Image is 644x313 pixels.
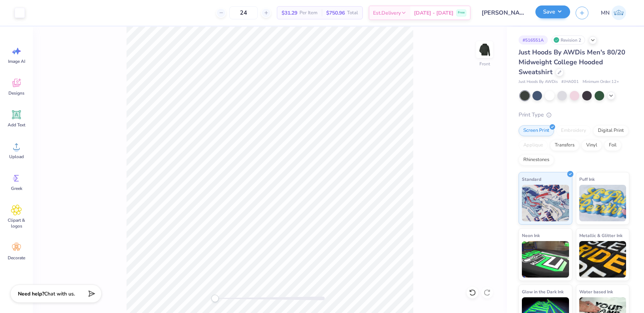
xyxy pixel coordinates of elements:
[44,290,75,297] span: Chat with us.
[556,125,591,136] div: Embroidery
[519,125,554,136] div: Screen Print
[229,6,258,19] input: – –
[583,79,619,85] span: Minimum Order: 12 +
[522,185,569,221] img: Standard
[579,175,595,183] span: Puff Ink
[579,232,622,239] span: Metallic & Glitter Ink
[11,186,22,191] span: Greek
[458,10,465,15] span: Free
[522,232,540,239] span: Neon Ink
[604,140,621,151] div: Foil
[347,9,358,17] span: Total
[211,295,219,302] div: Accessibility label
[519,140,548,151] div: Applique
[535,5,570,18] button: Save
[8,58,25,64] span: Image AI
[519,79,558,85] span: Just Hoods By AWDis
[326,9,345,17] span: $750.96
[601,9,610,17] span: MN
[282,9,297,17] span: $31.29
[593,125,629,136] div: Digital Print
[581,140,602,151] div: Vinyl
[561,79,579,85] span: # JHA001
[18,290,44,297] strong: Need help?
[519,35,548,45] div: # 516551A
[373,9,401,17] span: Est. Delivery
[550,140,579,151] div: Transfers
[579,185,626,221] img: Puff Ink
[8,90,25,96] span: Designs
[300,9,317,17] span: Per Item
[598,5,629,20] a: MN
[477,42,492,57] img: Front
[611,5,626,20] img: Mark Navarro
[522,241,569,278] img: Neon Ink
[8,255,25,261] span: Decorate
[9,154,24,160] span: Upload
[479,61,490,67] div: Front
[519,111,629,119] div: Print Type
[476,5,530,20] input: Untitled Design
[579,288,613,295] span: Water based Ink
[579,241,626,278] img: Metallic & Glitter Ink
[522,175,541,183] span: Standard
[551,35,585,45] div: Revision 2
[4,217,29,229] span: Clipart & logos
[519,48,625,76] span: Just Hoods By AWDis Men's 80/20 Midweight College Hooded Sweatshirt
[8,122,25,128] span: Add Text
[414,9,453,17] span: [DATE] - [DATE]
[522,288,564,295] span: Glow in the Dark Ink
[519,154,554,165] div: Rhinestones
